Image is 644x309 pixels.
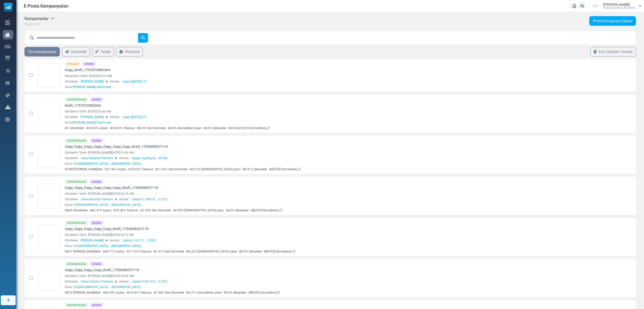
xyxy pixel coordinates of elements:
p: 42.47% Açılan [90,208,111,213]
div: Taslak [65,62,80,66]
p: 1.42% Geri Dönmeler [141,208,171,213]
div: Gönderilmiş [65,97,88,102]
a: Planlandı [116,47,143,57]
p: [DATE] Güncellendi [269,167,301,172]
div: Gönderen: Alıcılar:: [65,238,556,243]
img: contacts-icon.svg [5,44,11,48]
span: Toplam [24,22,35,26]
img: landing_pages.svg [5,81,10,86]
p: 1.41% Geri Dönmeler [154,249,184,254]
span: [PERSON_NAME] [81,115,104,119]
div: Konu: [65,244,144,248]
p: 0.0% Şikayetler [239,249,262,254]
span: 100 [GEOGRAPHIC_DATA] – [GEOGRAPHIC_DATA] ... [73,162,144,165]
p: 31.96% Açılan [105,167,126,172]
span: [PERSON_NAME] Özel Fırsat:... [73,121,114,124]
a: tugce ([DATE]) (1) [123,115,146,119]
p: 0.0% Şikayetler [204,126,226,130]
p: 0.31% Abonelikten çıkan [186,290,222,295]
a: Tüm Kampanyalar [24,47,60,57]
span: Value Solution Partners [81,279,113,284]
a: Copy_Copy_Copy_Copy_Copy_Draft_1755608337119 [65,226,149,232]
p: 17.16% Tıklanan [127,249,152,254]
div: Konu: [65,203,144,207]
p: 16.96% Tıklanan [114,208,138,213]
p: [DATE] Güncellendi [264,249,295,254]
a: Boş Taslakları Temizle [590,47,636,57]
span: Value Solution Partners [81,156,113,160]
span: 100 [GEOGRAPHIC_DATA] – [GEOGRAPHIC_DATA] ... [73,285,144,289]
div: Gönderen: Alıcılar:: [65,279,556,284]
p: 16.26% Tıklanan [127,290,152,295]
a: capital 2 1500 (9... (1227) [132,197,167,202]
div: Konu: [65,285,144,289]
div: Gönderim Tarihi: [PERSON_NAME][DATE] 05:46 AM [65,274,556,278]
span: Value Solution Partners [603,6,635,9]
p: 7989 [PERSON_NAME]ilen [65,167,103,172]
span: 100 [GEOGRAPHIC_DATA] – [GEOGRAPHIC_DATA] ... [73,203,144,207]
p: 09 Eylül 2025 Güncellendi [228,126,270,130]
div: Gönderen: Alıcılar:: [65,79,556,84]
p: [DATE] Güncellendi [251,208,282,213]
div: Design [90,97,103,102]
p: 11.54% Geri Dönmeler [155,167,188,172]
div: Gönderim Tarihi: [DATE] 05:08 AM [65,109,556,114]
p: 1.44% Geri Dönmeler [154,290,184,295]
p: 0.01% Şikayetler [243,167,267,172]
a: capital 4 (9/13/2... (1325) [132,279,167,284]
a: Gönderildi [62,47,90,57]
span: [PERSON_NAME] [603,3,630,6]
div: Gönderilmiş [65,220,88,225]
span: E-Posta Kampanyaları [24,3,69,9]
img: dashboard-icon.svg [5,20,10,25]
div: Gönderen: Alıcılar:: [65,197,556,202]
h5: Kampanyalar [24,16,54,21]
div: Gönderim Tarihi: [PERSON_NAME][DATE] 02:46 AM [65,150,556,155]
div: Design [90,262,103,266]
p: 972 [PERSON_NAME]ilen [65,290,101,295]
div: Gönderim Tarihi: [PERSON_NAME][DATE] 06:29 AM [65,191,556,196]
div: Gönderim Tarihi: [PERSON_NAME][DATE] 06:10 AM [65,233,556,237]
p: 0.0% Şikayetler [226,208,249,213]
p: 10.65% Tıklanan [128,167,153,172]
div: Gönderilmiş [65,138,88,143]
p: 43.93% Açılan [103,290,125,295]
p: 0.0% Abonelikten çıkan [168,126,202,130]
a: duygu mailing lis... (9760) [132,156,167,160]
a: Copy_Copy_Copy_Copy_Copy_Copy_Copy_Draft_1755608337119 [65,144,168,149]
p: 0.22% [DEMOGRAPHIC_DATA] çıkan [186,249,237,254]
img: email-templates-icon.svg [5,56,10,60]
div: Gönderen: Alıcılar:: [65,115,556,119]
div: Design [82,62,96,66]
span: [PERSON_NAME] [81,238,104,243]
span: 100 [GEOGRAPHIC_DATA] – [GEOGRAPHIC_DATA] ... [73,244,144,248]
a: Copy_Copy_Copy_Copy_Copy_Copy_Draft_1755608337119 [65,185,158,190]
a: Draft_1757073982364 [65,103,101,108]
div: Gönderilmiş [65,262,88,266]
p: 0.21% [DEMOGRAPHIC_DATA] çıkan [190,167,241,172]
a: Copy_Draft_1757073982364 [65,67,110,73]
div: Design [90,303,103,307]
div: Oluşturma Tarihi: [DATE] 05:33 AM [65,74,556,78]
img: workflow.svg [5,68,11,74]
div: Gönderilmiş [65,179,88,184]
div: Gönderilmiş [65,303,88,307]
img: campaigns-icon-active.png [5,33,10,37]
p: 0.0% Geri Dönmeler [137,126,166,130]
p: 843 Gönderilen [65,208,88,213]
span: Value Solution Partners [81,197,113,202]
a: Taslak [92,47,114,57]
div: Konu: [65,120,114,125]
a: Copy_Copy_Copy_Copy_Draft_1755608337119 [65,267,139,273]
span: [PERSON_NAME] Özel Fırsat:... [73,85,114,89]
span: 86 [36,22,39,26]
div: Gönderen: Alıcılar:: [65,156,556,160]
a: tugce ([DATE]) (1) [123,79,146,84]
div: Konu: [65,161,144,166]
span: [PERSON_NAME] [81,79,104,84]
img: support-icon.svg [5,93,10,98]
p: 100.0% Tıklanan [110,126,135,130]
p: 921 [PERSON_NAME]ilen [65,249,101,254]
img: mailsoftly_icon_blue_white.svg [4,3,13,12]
div: Design [90,220,103,225]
